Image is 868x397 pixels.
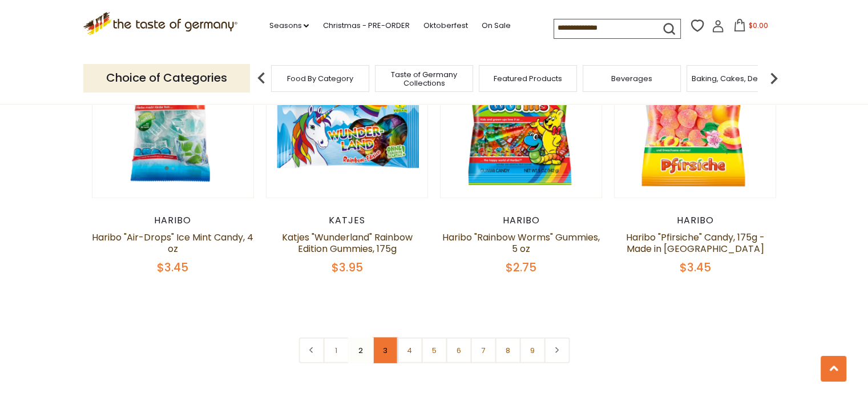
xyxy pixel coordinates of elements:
[92,215,255,226] div: Haribo
[423,19,467,32] a: Oktoberfest
[680,259,711,275] span: $3.45
[322,19,409,32] a: Christmas - PRE-ORDER
[397,338,422,363] a: 4
[519,338,545,363] a: 9
[281,231,412,255] a: Katjes "Wunderland" Rainbow Edition Gummies, 175g
[440,215,603,226] div: Haribo
[495,338,520,363] a: 8
[266,215,429,226] div: Katjes
[269,19,309,32] a: Seasons
[331,259,362,275] span: $3.95
[442,231,600,255] a: Haribo "Rainbow Worms" Gummies, 5 oz
[83,64,250,92] p: Choice of Categories
[506,259,536,275] span: $2.75
[748,21,768,30] span: $0.00
[470,338,496,363] a: 7
[323,338,349,363] a: 1
[481,19,510,32] a: On Sale
[287,74,353,83] a: Food By Category
[372,338,398,363] a: 3
[615,36,776,198] img: Haribo "Pfirsiche" Candy, 175g - Made in Germany
[614,215,777,226] div: Haribo
[92,231,253,255] a: Haribo "Air-Drops" Ice Mint Candy, 4 oz
[762,67,785,90] img: next arrow
[378,70,470,87] a: Taste of Germany Collections
[250,67,273,90] img: previous arrow
[446,338,471,363] a: 6
[494,74,562,83] a: Featured Products
[421,338,447,363] a: 5
[692,74,780,83] a: Baking, Cakes, Desserts
[626,231,765,255] a: Haribo "Pfirsiche" Candy, 175g - Made in [GEOGRAPHIC_DATA]
[441,36,602,198] img: Haribo "Rainbow Worms" Gummies, 5 oz
[611,74,652,83] a: Beverages
[726,19,775,36] button: $0.00
[92,36,254,198] img: Haribo "Air-Drops" Ice Mint Candy, 4 oz
[157,259,188,275] span: $3.45
[267,36,428,198] img: Katjes "Wunderland" Rainbow Edition Gummies, 175g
